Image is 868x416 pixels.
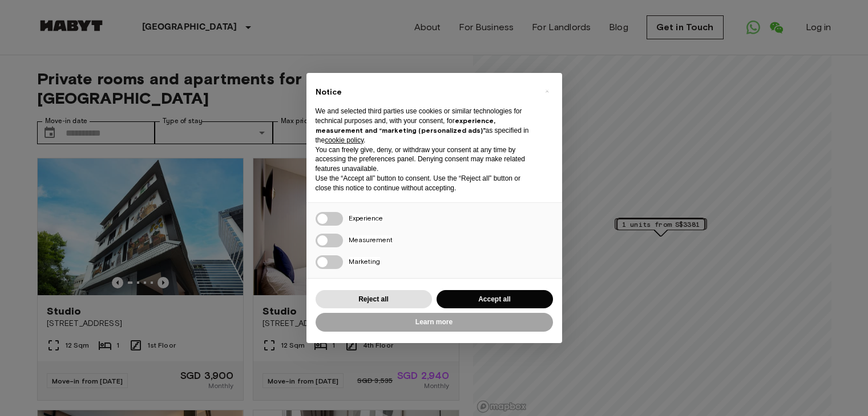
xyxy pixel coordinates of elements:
[325,136,364,144] a: cookie policy
[349,257,380,266] span: Marketing
[437,290,553,309] button: Accept all
[545,84,549,98] span: ×
[316,116,495,134] strong: experience, measurement and “marketing (personalized ads)”
[349,235,393,244] span: Measurement
[316,174,535,193] p: Use the “Accept all” button to consent. Use the “Reject all” button or close this notice to conti...
[316,290,432,309] button: Reject all
[538,82,556,100] button: Close this notice
[316,107,535,145] p: We and selected third parties use cookies or similar technologies for technical purposes and, wit...
[316,145,535,174] p: You can freely give, deny, or withdraw your consent at any time by accessing the preferences pane...
[316,87,535,98] h2: Notice
[316,313,553,332] button: Learn more
[349,214,383,222] span: Experience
